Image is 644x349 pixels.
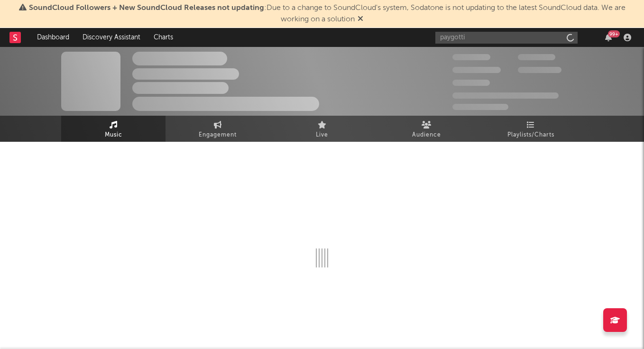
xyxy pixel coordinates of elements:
[105,129,122,141] span: Music
[608,30,620,37] div: 99 +
[518,67,561,73] span: 1,000,000
[358,16,363,23] span: Dismiss
[29,4,626,23] span: : Due to a change to SoundCloud's system, Sodatone is not updating to the latest SoundCloud data....
[452,80,490,86] span: 100,000
[435,32,578,44] input: Search for artists
[270,116,374,142] a: Live
[374,116,478,142] a: Audience
[452,92,559,99] span: 50,000,000 Monthly Listeners
[507,129,554,141] span: Playlists/Charts
[166,116,270,142] a: Engagement
[412,129,441,141] span: Audience
[452,54,490,60] span: 300,000
[316,129,328,141] span: Live
[76,28,147,47] a: Discovery Assistant
[452,67,501,73] span: 50,000,000
[518,54,555,60] span: 100,000
[30,28,76,47] a: Dashboard
[199,129,237,141] span: Engagement
[605,34,612,41] button: 99+
[452,104,508,110] span: Jump Score: 85.0
[61,116,166,142] a: Music
[478,116,583,142] a: Playlists/Charts
[147,28,180,47] a: Charts
[29,4,264,12] span: SoundCloud Followers + New SoundCloud Releases not updating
